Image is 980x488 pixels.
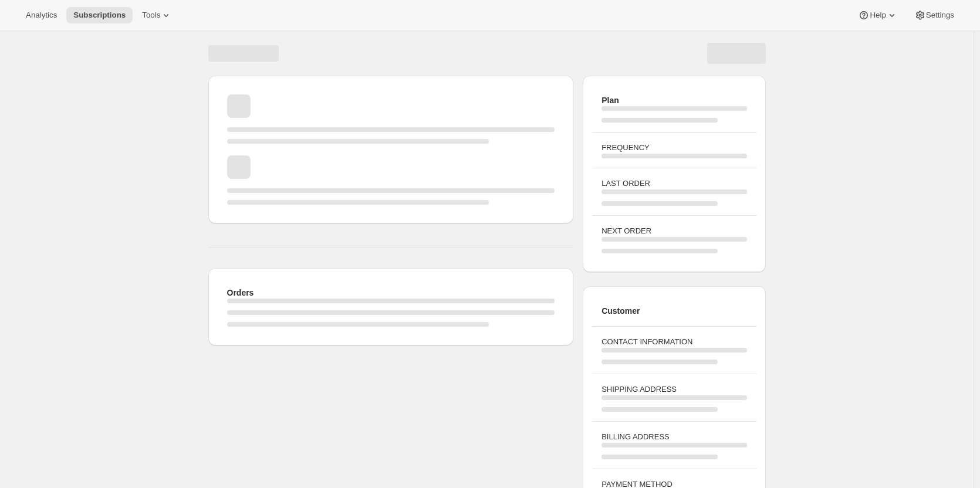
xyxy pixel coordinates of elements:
h2: Customer [601,305,746,317]
h3: SHIPPING ADDRESS [601,384,746,395]
h3: FREQUENCY [601,142,746,154]
button: Analytics [19,7,64,23]
span: Tools [142,11,160,20]
h3: CONTACT INFORMATION [601,336,746,348]
h3: NEXT ORDER [601,225,746,237]
span: Help [870,11,886,20]
button: Settings [907,7,961,23]
button: Tools [135,7,179,23]
span: Analytics [26,11,57,20]
h2: Plan [601,94,746,106]
h3: BILLING ADDRESS [601,431,746,443]
span: Subscriptions [73,11,126,20]
button: Help [851,7,904,23]
h2: Orders [227,287,555,299]
h3: LAST ORDER [601,178,746,189]
span: Settings [926,11,954,20]
button: Subscriptions [66,7,133,23]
